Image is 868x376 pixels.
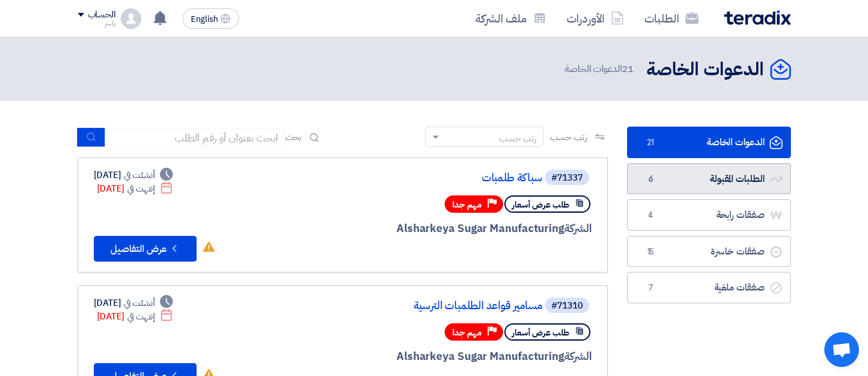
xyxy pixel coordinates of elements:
[94,296,173,310] div: [DATE]
[643,209,659,222] span: 4
[627,236,791,267] a: صفقات خاسرة15
[556,3,634,33] a: الأوردرات
[452,199,482,211] span: مهم جدا
[97,182,173,195] div: [DATE]
[643,246,659,258] span: 15
[465,3,556,33] a: ملف الشركة
[283,348,592,365] div: Alsharkeya Sugar Manufacturing
[283,220,592,237] div: Alsharkeya Sugar Manufacturing
[285,130,302,144] span: بحث
[105,128,285,147] input: ابحث بعنوان أو رقم الطلب
[643,173,659,186] span: 6
[627,127,791,158] a: الدعوات الخاصة21
[565,62,635,76] span: الدعوات الخاصة
[634,3,709,33] a: الطلبات
[724,10,791,25] img: Teradix logo
[121,8,141,29] img: profile_test.png
[627,163,791,195] a: الطلبات المقبولة6
[127,182,155,195] span: إنتهت في
[646,57,764,82] h2: الدعوات الخاصة
[94,236,197,262] button: عرض التفاصيل
[97,310,173,323] div: [DATE]
[499,132,536,145] div: رتب حسب
[285,172,542,184] a: سباكة طلمبات
[452,327,482,339] span: مهم جدا
[124,168,155,182] span: أنشئت في
[127,310,155,323] span: إنتهت في
[622,62,633,76] span: 21
[512,327,569,339] span: طلب عرض أسعار
[627,272,791,303] a: صفقات ملغية7
[551,301,583,310] div: #71310
[124,296,155,310] span: أنشئت في
[512,199,569,211] span: طلب عرض أسعار
[88,10,116,21] div: الحساب
[824,332,859,367] div: دردشة مفتوحة
[78,20,116,27] div: ياسر
[191,15,218,24] span: English
[564,220,592,237] span: الشركة
[550,130,587,144] span: رتب حسب
[551,174,583,183] div: #71337
[182,8,239,29] button: English
[564,348,592,364] span: الشركة
[643,136,659,149] span: 21
[285,300,542,312] a: مسامير قواعد الطلمبات الترسية
[94,168,173,182] div: [DATE]
[643,282,659,294] span: 7
[627,199,791,231] a: صفقات رابحة4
